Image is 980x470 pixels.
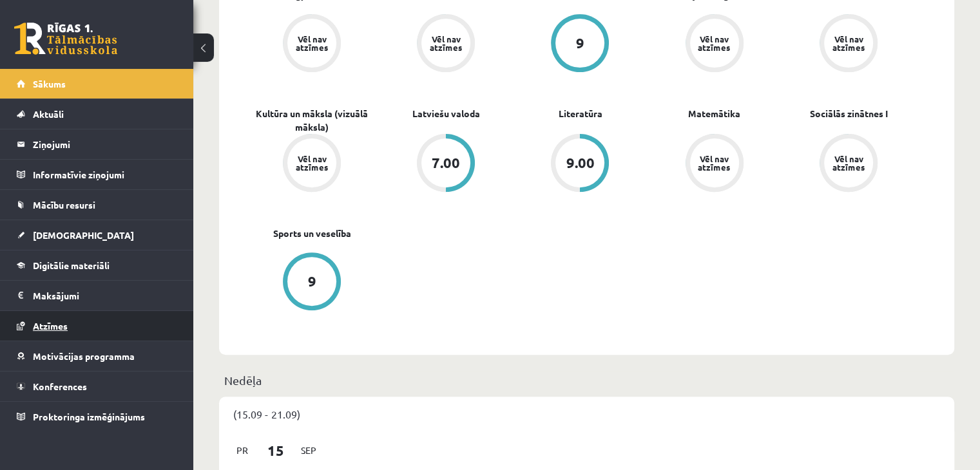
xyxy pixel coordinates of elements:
a: Rīgas 1. Tālmācības vidusskola [14,23,117,55]
div: (15.09 - 21.09) [219,397,954,431]
span: Motivācijas programma [33,350,135,362]
div: 9 [576,36,584,50]
a: Matemātika [688,107,740,120]
a: Sports un veselība [273,227,351,240]
a: Sociālās zinātnes I [809,107,887,120]
a: Kultūra un māksla (vizuālā māksla) [245,107,379,134]
a: Aktuāli [17,99,177,129]
legend: Ziņojumi [33,129,177,159]
p: Nedēļa [224,371,949,389]
span: Sākums [33,78,66,89]
div: Vēl nav atzīmes [831,35,867,52]
a: [DEMOGRAPHIC_DATA] [17,220,177,250]
a: Literatūra [558,107,602,120]
a: 9 [245,252,379,313]
div: 7.00 [432,156,460,170]
a: Digitālie materiāli [17,250,177,280]
span: 15 [256,440,296,461]
a: Vēl nav atzīmes [245,14,379,75]
span: Mācību resursi [33,199,95,211]
a: Mācību resursi [17,190,177,220]
span: Aktuāli [33,108,64,120]
a: Maksājumi [17,281,177,310]
span: [DEMOGRAPHIC_DATA] [33,229,134,241]
a: Informatīvie ziņojumi [17,160,177,189]
a: Vēl nav atzīmes [245,134,379,194]
span: Sep [295,440,322,460]
a: Sākums [17,69,177,99]
div: Vēl nav atzīmes [294,35,330,52]
a: Latviešu valoda [412,107,480,120]
a: Atzīmes [17,311,177,341]
span: Proktoringa izmēģinājums [33,411,145,422]
a: 7.00 [379,134,513,194]
a: Vēl nav atzīmes [648,134,782,194]
a: 9.00 [513,134,647,194]
a: Vēl nav atzīmes [782,14,916,75]
a: Ziņojumi [17,129,177,159]
div: 9.00 [566,156,594,170]
span: Atzīmes [33,320,68,332]
legend: Informatīvie ziņojumi [33,160,177,189]
a: 9 [513,14,647,75]
div: Vēl nav atzīmes [697,155,733,171]
legend: Maksājumi [33,281,177,310]
div: Vēl nav atzīmes [428,35,464,52]
span: Digitālie materiāli [33,259,110,271]
a: Proktoringa izmēģinājums [17,402,177,431]
div: Vēl nav atzīmes [294,155,330,171]
span: Pr [229,440,256,460]
div: Vēl nav atzīmes [697,35,733,52]
a: Vēl nav atzīmes [648,14,782,75]
a: Konferences [17,371,177,401]
span: Konferences [33,381,87,392]
a: Vēl nav atzīmes [379,14,513,75]
a: Motivācijas programma [17,341,177,371]
div: Vēl nav atzīmes [831,155,867,171]
div: 9 [308,274,316,288]
a: Vēl nav atzīmes [782,134,916,194]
